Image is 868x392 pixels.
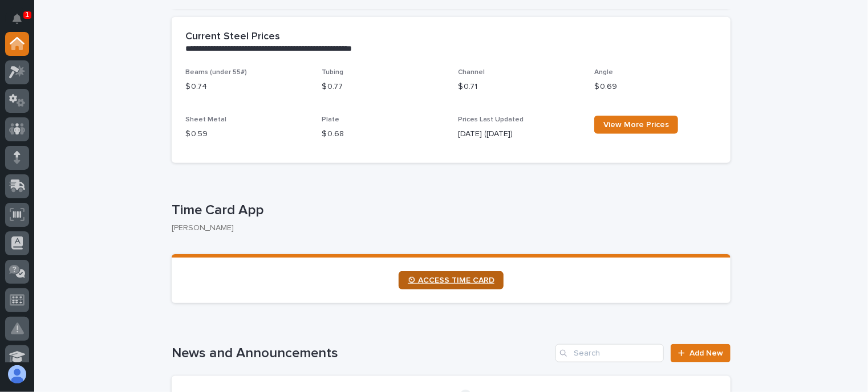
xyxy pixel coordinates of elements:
[689,349,723,357] span: Add New
[172,202,726,219] p: Time Card App
[594,81,717,93] p: $ 0.69
[25,11,29,19] p: 1
[458,81,581,93] p: $ 0.71
[322,81,444,93] p: $ 0.77
[185,81,308,93] p: $ 0.74
[185,116,226,123] span: Sheet Metal
[185,128,308,140] p: $ 0.59
[408,276,494,284] span: ⏲ ACCESS TIME CARD
[458,69,485,76] span: Channel
[458,128,581,140] p: [DATE] ([DATE])
[458,116,524,123] span: Prices Last Updated
[322,116,339,123] span: Plate
[14,14,29,32] div: Notifications1
[5,362,29,386] button: users-avatar
[322,128,444,140] p: $ 0.68
[172,345,551,362] h1: News and Announcements
[399,271,504,289] a: ⏲ ACCESS TIME CARD
[322,69,343,76] span: Tubing
[594,116,678,134] a: View More Prices
[185,31,280,43] h2: Current Steel Prices
[603,121,669,129] span: View More Prices
[185,69,247,76] span: Beams (under 55#)
[671,344,731,362] a: Add New
[594,69,613,76] span: Angle
[172,223,721,233] p: [PERSON_NAME]
[555,344,664,362] input: Search
[5,7,29,31] button: Notifications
